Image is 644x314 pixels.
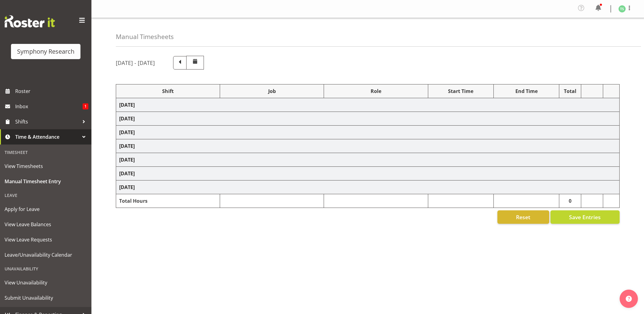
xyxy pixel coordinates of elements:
span: View Leave Requests [5,235,87,244]
img: Rosterit website logo [5,15,55,27]
span: Leave/Unavailability Calendar [5,250,87,259]
span: View Unavailability [5,278,87,287]
button: Reset [497,210,549,224]
td: [DATE] [116,98,620,112]
h4: Manual Timesheets [116,33,174,40]
td: [DATE] [116,112,620,126]
span: Save Entries [569,213,601,221]
img: help-xxl-2.png [626,296,632,302]
a: View Leave Balances [2,217,90,232]
a: Leave/Unavailability Calendar [2,247,90,262]
td: [DATE] [116,180,620,194]
a: View Timesheets [2,159,90,174]
td: 0 [559,194,581,208]
td: [DATE] [116,139,620,153]
span: 1 [83,103,88,109]
div: Start Time [431,87,490,95]
div: Leave [2,189,90,202]
span: Time & Attendance [15,132,79,141]
img: tanya-stebbing1954.jpg [618,5,626,12]
a: Manual Timesheet Entry [2,174,90,189]
div: Role [327,87,425,95]
a: View Leave Requests [2,232,90,247]
td: [DATE] [116,167,620,180]
td: Total Hours [116,194,220,208]
span: View Timesheets [5,162,87,171]
a: View Unavailability [2,275,90,290]
span: Reset [516,213,530,221]
div: Timesheet [2,146,90,159]
div: Symphony Research [17,47,74,56]
h5: [DATE] - [DATE] [116,59,155,66]
div: Shift [119,87,217,95]
div: Job [223,87,321,95]
button: Save Entries [550,210,620,224]
div: Total [562,87,578,95]
a: Submit Unavailability [2,290,90,305]
div: End Time [497,87,556,95]
span: Apply for Leave [5,205,87,214]
span: Roster [15,87,88,96]
span: Shifts [15,117,79,126]
span: Manual Timesheet Entry [5,177,87,186]
span: Inbox [15,102,83,111]
div: Unavailability [2,262,90,275]
a: Apply for Leave [2,202,90,217]
td: [DATE] [116,126,620,139]
span: Submit Unavailability [5,293,87,302]
span: View Leave Balances [5,220,87,229]
td: [DATE] [116,153,620,167]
